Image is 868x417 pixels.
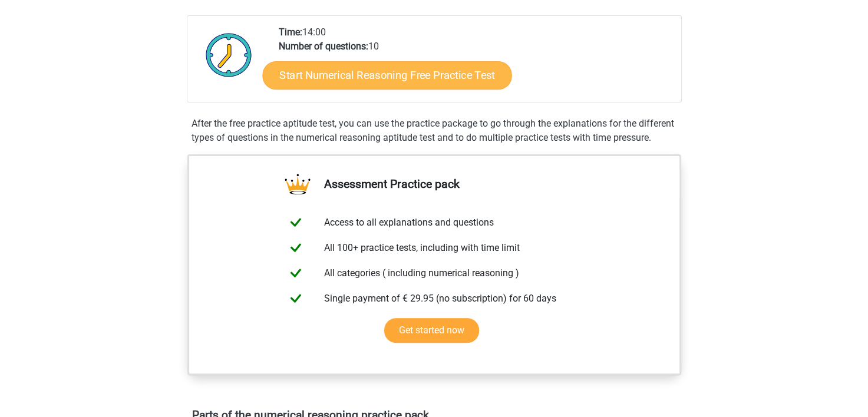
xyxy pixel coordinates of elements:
[199,25,259,84] img: Clock
[279,27,302,38] b: Time:
[279,41,368,52] b: Number of questions:
[187,117,682,145] div: After the free practice aptitude test, you can use the practice package to go through the explana...
[262,61,511,89] a: Start Numerical Reasoning Free Practice Test
[270,25,681,102] div: 14:00 10
[384,318,479,343] a: Get started now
